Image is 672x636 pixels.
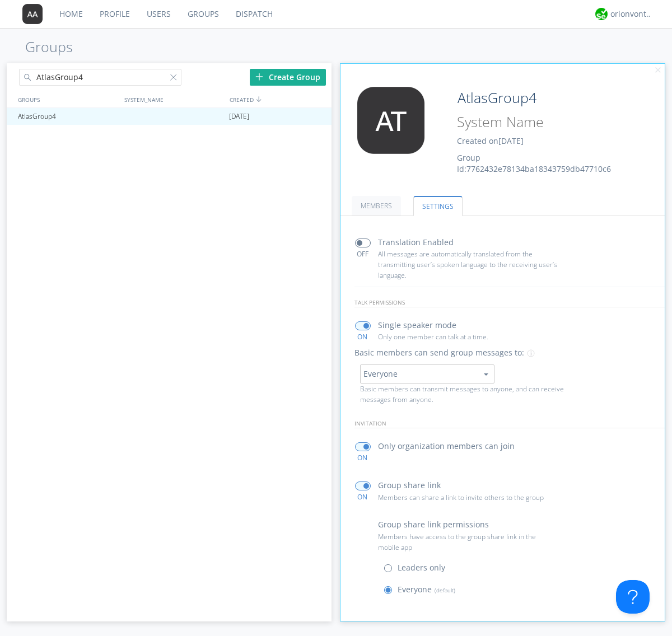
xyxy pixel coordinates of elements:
div: OFF [350,249,375,259]
img: 373638.png [349,87,433,154]
div: Create Group [250,69,326,86]
a: SETTINGS [413,196,463,216]
div: GROUPS [15,91,119,107]
div: AtlasGroup4 [15,108,120,125]
div: ON [350,453,375,462]
span: [DATE] [498,135,524,146]
p: invitation [354,419,665,428]
a: AtlasGroup4[DATE] [7,108,332,125]
img: 29d36aed6fa347d5a1537e7736e6aa13 [595,8,608,20]
span: (default) [432,586,455,594]
div: orionvontas+atlas+automation+org2 [610,8,652,20]
input: System Name [453,111,634,133]
span: [DATE] [229,108,249,125]
p: Members have access to the group share link in the mobile app [378,531,557,553]
input: Group Name [453,87,634,109]
p: Basic members can transmit messages to anyone, and can receive messages from anyone. [360,384,570,405]
p: Single speaker mode [378,319,456,331]
button: Everyone [360,364,494,384]
p: Group share link [378,479,441,492]
span: Created on [457,135,524,146]
p: Leaders only [398,562,445,574]
p: talk permissions [354,298,665,307]
p: All messages are automatically translated from the transmitting user’s spoken language to the rec... [378,249,557,281]
img: plus.svg [255,73,263,81]
input: Search groups [19,69,181,86]
p: Group share link permissions [378,518,489,531]
p: Only one member can talk at a time. [378,331,557,342]
div: CREATED [227,91,333,107]
div: ON [350,492,375,502]
span: Group Id: 7762432e78134ba18343759db47710c6 [457,152,611,174]
div: SYSTEM_NAME [122,91,227,107]
p: Translation Enabled [378,236,454,249]
p: Basic members can send group messages to: [354,347,524,359]
p: Only organization members can join [378,440,515,452]
a: MEMBERS [352,196,401,216]
iframe: Toggle Customer Support [616,580,650,614]
p: Everyone [398,583,455,596]
p: Members can share a link to invite others to the group [378,492,557,503]
img: cancel.svg [654,67,662,74]
img: 373638.png [22,4,43,24]
div: ON [350,332,375,342]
